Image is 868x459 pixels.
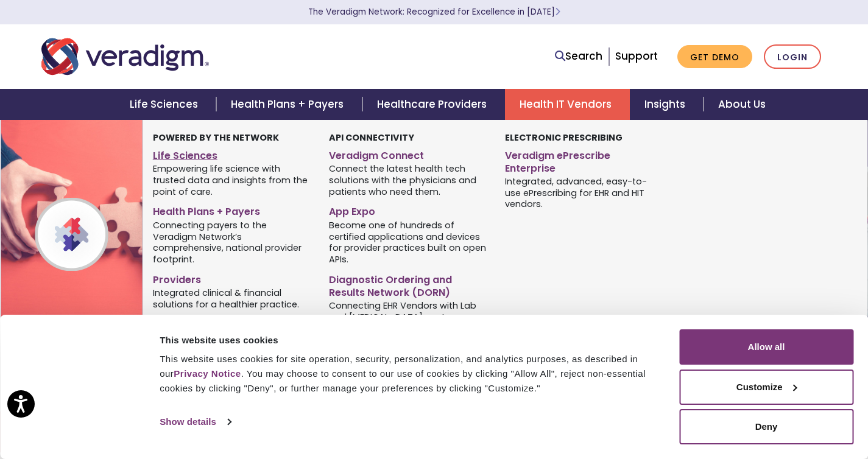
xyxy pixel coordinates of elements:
[153,163,311,198] span: Empowering life science with trusted data and insights from the point of care.
[634,384,853,444] iframe: Drift Chat Widget
[505,175,663,210] span: Integrated, advanced, easy-to-use ePrescribing for EHR and HIT vendors.
[160,333,665,348] div: This website uses cookies
[160,413,230,431] a: Show details
[153,201,311,219] a: Health Plans + Payers
[153,219,311,265] span: Connecting payers to the Veradigm Network’s comprehensive, national provider footprint.
[174,368,241,379] a: Privacy Notice
[41,37,209,77] img: Veradigm logo
[329,145,487,163] a: Veradigm Connect
[329,269,487,300] a: Diagnostic Ordering and Results Network (DORN)
[308,6,560,18] a: The Veradigm Network: Recognized for Excellence in [DATE]Learn More
[505,89,630,120] a: Health IT Vendors
[615,49,658,63] a: Support
[1,120,197,333] img: Veradigm Network
[216,89,362,120] a: Health Plans + Payers
[555,48,602,65] a: Search
[555,6,560,18] span: Learn More
[153,145,311,163] a: Life Sciences
[677,45,752,69] a: Get Demo
[160,352,665,396] div: This website uses cookies for site operation, security, personalization, and analytics purposes, ...
[630,89,704,120] a: Insights
[329,219,487,265] span: Become one of hundreds of certified applications and devices for provider practices built on open...
[115,89,216,120] a: Life Sciences
[362,89,505,120] a: Healthcare Providers
[153,287,311,310] span: Integrated clinical & financial solutions for a healthier practice.
[153,269,311,287] a: Providers
[704,89,780,120] a: About Us
[329,299,487,323] span: Connecting EHR Vendors with Lab and [MEDICAL_DATA] centers.
[679,370,853,405] button: Customize
[329,131,414,144] strong: API Connectivity
[329,201,487,219] a: App Expo
[153,131,279,144] strong: Powered by the Network
[764,44,821,69] a: Login
[329,163,487,198] span: Connect the latest health tech solutions with the physicians and patients who need them.
[679,329,853,365] button: Allow all
[505,131,623,144] strong: Electronic Prescribing
[505,145,663,175] a: Veradigm ePrescribe Enterprise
